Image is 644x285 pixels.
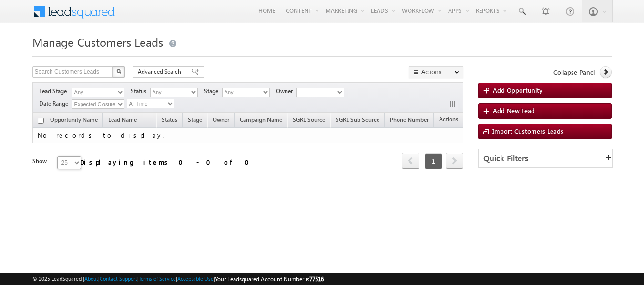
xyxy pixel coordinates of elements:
a: Acceptable Use [177,275,214,282]
span: prev [402,153,419,169]
div: Show [32,157,50,166]
span: 1 [425,153,442,169]
span: Stage [204,87,222,96]
span: Stage [188,116,202,123]
a: Stage [183,115,207,127]
span: Lead Stage [39,87,71,96]
span: Status [131,87,150,96]
span: next [446,153,463,169]
span: Owner [276,87,296,96]
span: Collapse Panel [553,68,595,77]
span: Owner [213,116,229,123]
span: Import Customers Leads [492,127,563,135]
a: Opportunity Name [45,115,102,127]
span: SGRL Sub Source [336,116,379,123]
span: Manage Customers Leads [32,34,163,49]
input: Check all records [38,118,44,124]
button: Actions [409,66,463,78]
a: SGRL Source [288,115,330,127]
span: Your Leadsquared Account Number is [215,275,324,283]
span: 77516 [309,275,324,283]
span: Opportunity Name [50,116,98,123]
span: Lead Name [103,115,142,127]
a: About [84,275,98,282]
span: Actions [434,114,463,127]
a: prev [402,154,419,169]
a: Terms of Service [139,275,176,282]
div: Displaying items 0 - 0 of 0 [80,157,255,167]
span: Phone Number [390,116,429,123]
a: Contact Support [100,275,137,282]
span: SGRL Source [293,116,325,123]
td: No records to display. [32,128,463,143]
span: Add Opportunity [493,86,542,94]
span: © 2025 LeadSquared | | | | | [32,275,324,284]
img: Search [116,69,121,74]
a: Status [157,115,182,127]
div: Quick Filters [479,149,613,168]
span: Date Range [39,99,72,108]
span: Advanced Search [138,68,184,76]
span: Campaign Name [240,116,282,123]
a: next [446,154,463,169]
span: Add New Lead [493,107,535,115]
